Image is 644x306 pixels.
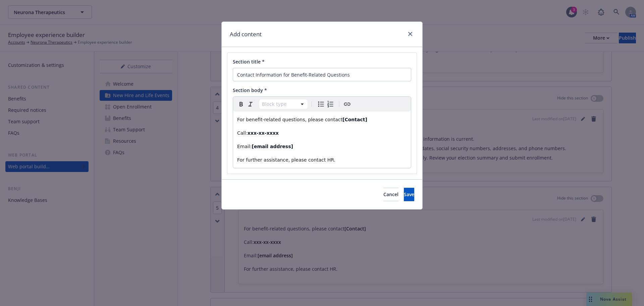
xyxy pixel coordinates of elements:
div: editable markdown [233,112,411,168]
button: Italic [246,99,255,109]
span: Section body * [233,87,267,93]
button: Bulleted list [316,99,326,109]
button: Cancel [383,188,398,201]
span: Email: [237,144,252,149]
input: Add title here [233,68,411,81]
button: Bold [236,99,246,109]
span: Section title * [233,58,265,65]
strong: [Contact] [342,117,367,122]
span: Save [404,191,414,198]
h1: Add content [230,30,262,39]
span: Call: [237,130,248,136]
strong: [email address] [252,144,293,149]
span: Cancel [383,191,398,198]
button: Block type [259,99,308,109]
button: Save [404,188,414,201]
span: For benefit-related questions, please contact [237,117,342,122]
strong: xxx-xx-xxxx [248,130,279,136]
a: close [406,30,414,38]
span: For further assistance, please contact HR. [237,157,335,163]
button: Numbered list [326,99,335,109]
div: toggle group [316,99,335,109]
button: Create link [342,99,352,109]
